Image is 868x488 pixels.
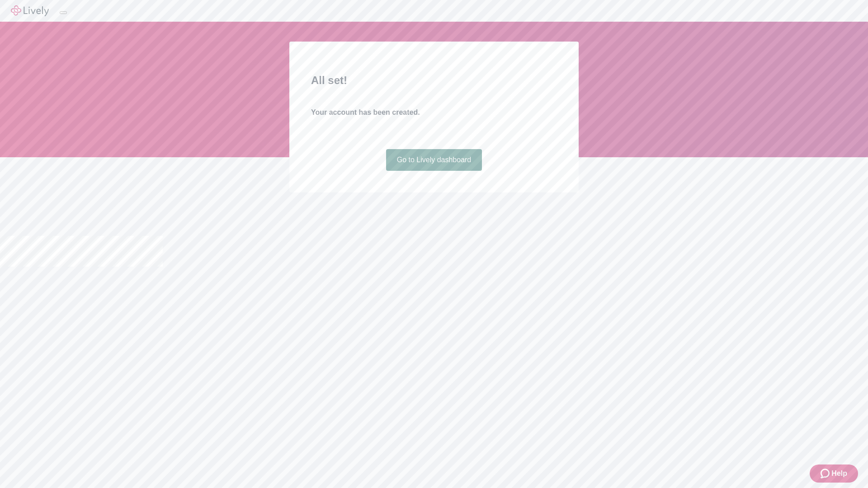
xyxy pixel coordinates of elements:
[821,468,831,479] svg: Zendesk support icon
[810,465,858,483] button: Zendesk support iconHelp
[311,107,557,118] h4: Your account has been created.
[311,72,557,89] h2: All set!
[60,11,67,14] button: Log out
[386,149,482,171] a: Go to Lively dashboard
[831,468,847,479] span: Help
[11,5,49,16] img: Lively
